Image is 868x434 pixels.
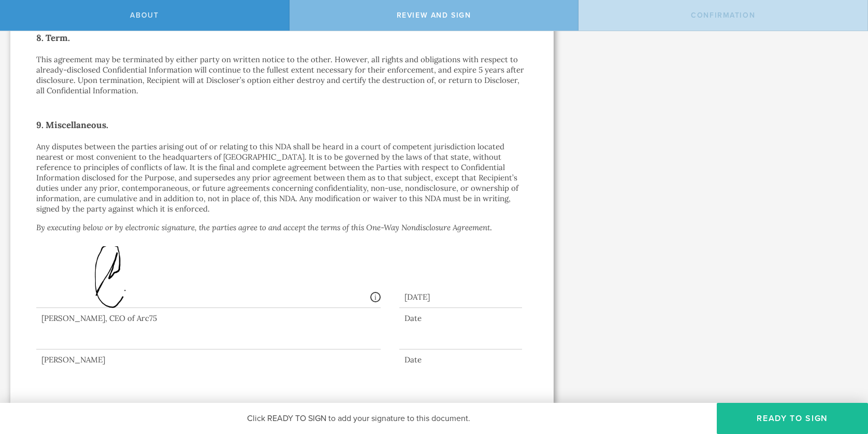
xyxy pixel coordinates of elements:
h2: 8. Term. [36,30,528,46]
span: Confirmation [691,11,755,20]
button: Ready to Sign [717,403,868,434]
img: ydzApC9+NXkAAAAASUVORK5CYII= [41,246,275,310]
p: This agreement may be terminated by either party on written notice to the other. However, all rig... [36,54,528,96]
div: Date [399,355,522,365]
h2: 9. Miscellaneous. [36,117,528,133]
span: Review and sign [397,11,471,20]
div: [PERSON_NAME] [36,355,381,365]
span: About [130,11,158,20]
div: [DATE] [399,282,522,308]
p: . [36,222,528,233]
i: By executing below or by electronic signature, the parties agree to and accept the terms of this ... [36,222,490,232]
p: Any disputes between the parties arising out of or relating to this NDA shall be heard in a court... [36,142,528,214]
